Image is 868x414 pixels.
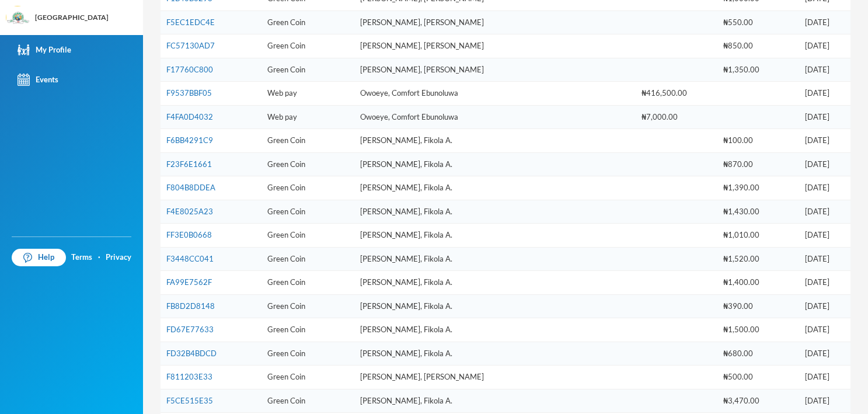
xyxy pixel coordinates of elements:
a: F4E8025A23 [166,207,213,216]
td: [DATE] [799,11,850,34]
td: ₦100.00 [717,129,799,153]
a: F3448CC041 [166,254,214,263]
td: [PERSON_NAME], Fikola A. [354,389,636,413]
td: Green Coin [262,11,355,34]
td: ₦1,010.00 [717,224,799,248]
td: ₦1,400.00 [717,271,799,295]
a: FF3E0B0668 [166,230,212,239]
td: ₦550.00 [717,11,799,34]
td: Green Coin [262,389,355,413]
td: ₦3,470.00 [717,389,799,413]
a: F6BB4291C9 [166,135,213,145]
a: F17760C800 [166,65,213,74]
td: Owoeye, Comfort Ebunoluwa [354,105,636,129]
td: [DATE] [799,105,850,129]
div: · [98,252,100,263]
td: ₦1,390.00 [717,176,799,200]
td: Green Coin [262,271,355,295]
a: Help [12,249,66,266]
td: [DATE] [799,389,850,413]
a: F804B8DDEA [166,183,215,192]
td: [DATE] [799,152,850,176]
td: ₦680.00 [717,342,799,366]
td: [PERSON_NAME], Fikola A. [354,129,636,153]
a: Privacy [106,252,131,263]
td: Green Coin [262,34,355,58]
td: Green Coin [262,224,355,248]
div: My Profile [18,44,71,56]
td: [DATE] [799,129,850,153]
td: [DATE] [799,58,850,82]
td: ₦1,520.00 [717,247,799,271]
a: F23F6E1661 [166,159,212,169]
td: Green Coin [262,58,355,82]
td: [PERSON_NAME], Fikola A. [354,247,636,271]
td: Green Coin [262,152,355,176]
td: Green Coin [262,129,355,153]
a: FD32B4BDCD [166,349,217,358]
td: [DATE] [799,224,850,248]
a: Terms [71,252,92,263]
td: ₦7,000.00 [636,105,717,129]
td: ₦390.00 [717,294,799,318]
td: Green Coin [262,294,355,318]
img: logo [6,6,30,30]
td: [PERSON_NAME], Fikola A. [354,152,636,176]
td: [PERSON_NAME], [PERSON_NAME] [354,34,636,58]
td: Green Coin [262,342,355,366]
td: [PERSON_NAME], Fikola A. [354,294,636,318]
td: [DATE] [799,200,850,224]
td: Green Coin [262,200,355,224]
td: [DATE] [799,366,850,389]
td: ₦1,430.00 [717,200,799,224]
a: FC57130AD7 [166,41,215,50]
td: [PERSON_NAME], Fikola A. [354,318,636,342]
td: Green Coin [262,176,355,200]
td: Green Coin [262,318,355,342]
a: F4FA0D4032 [166,112,213,121]
td: [PERSON_NAME], Fikola A. [354,342,636,366]
td: ₦850.00 [717,34,799,58]
td: [PERSON_NAME], Fikola A. [354,271,636,295]
td: [DATE] [799,318,850,342]
td: ₦500.00 [717,366,799,389]
td: ₦1,350.00 [717,58,799,82]
a: FA99E7562F [166,277,212,287]
td: [DATE] [799,82,850,106]
td: [DATE] [799,294,850,318]
a: F5EC1EDC4E [166,18,215,27]
td: ₦870.00 [717,152,799,176]
a: F9537BBF05 [166,88,212,98]
td: [PERSON_NAME], [PERSON_NAME] [354,366,636,389]
td: [DATE] [799,342,850,366]
a: FB8D2D8148 [166,301,215,311]
td: Web pay [262,82,355,106]
td: [DATE] [799,176,850,200]
td: [PERSON_NAME], [PERSON_NAME] [354,58,636,82]
td: Owoeye, Comfort Ebunoluwa [354,82,636,106]
td: [DATE] [799,34,850,58]
td: [PERSON_NAME], Fikola A. [354,200,636,224]
td: Green Coin [262,247,355,271]
a: F811203E33 [166,372,212,381]
a: F5CE515E35 [166,396,213,405]
td: [PERSON_NAME], Fikola A. [354,224,636,248]
td: [PERSON_NAME], [PERSON_NAME] [354,11,636,34]
td: Green Coin [262,366,355,389]
div: [GEOGRAPHIC_DATA] [35,12,109,23]
td: ₦1,500.00 [717,318,799,342]
td: [DATE] [799,247,850,271]
td: ₦416,500.00 [636,82,717,106]
td: Web pay [262,105,355,129]
div: Events [18,74,58,86]
td: [DATE] [799,271,850,295]
td: [PERSON_NAME], Fikola A. [354,176,636,200]
a: FD67E77633 [166,325,214,334]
